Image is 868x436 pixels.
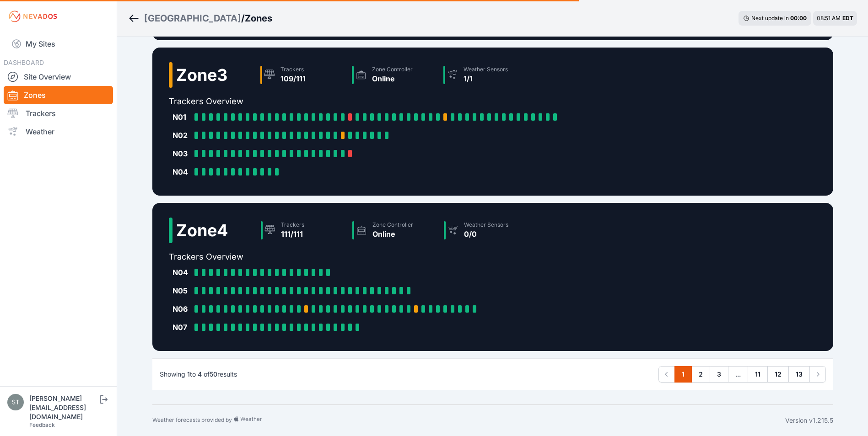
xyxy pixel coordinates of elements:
div: N06 [173,303,191,314]
div: Online [372,73,413,84]
a: Site Overview [4,68,113,86]
span: EDT [842,15,853,21]
a: 1 [674,366,692,383]
span: 08:51 AM [817,15,841,21]
div: [PERSON_NAME][EMAIL_ADDRESS][DOMAIN_NAME] [29,394,98,421]
div: 0/0 [464,229,508,239]
span: DASHBOARD [4,58,44,66]
nav: Pagination [658,366,826,383]
a: [GEOGRAPHIC_DATA] [144,12,241,25]
span: Next update in [751,15,789,21]
h3: Zones [245,12,272,25]
a: 13 [788,366,810,383]
span: 50 [210,370,217,378]
div: N05 [173,285,191,296]
img: steve@nevados.solar [7,394,24,410]
h2: Zone 4 [176,221,228,239]
div: N02 [173,130,191,141]
div: N03 [173,148,191,159]
div: Weather Sensors [464,66,508,73]
div: Zone Controller [372,221,413,229]
div: 111/111 [281,229,304,239]
span: / [241,12,245,25]
a: Weather Sensors1/1 [440,62,531,88]
div: Zone Controller [372,66,413,73]
a: 11 [748,366,768,383]
a: Trackers111/111 [257,218,349,243]
a: My Sites [4,33,113,55]
a: Weather Sensors0/0 [440,218,532,243]
a: 3 [710,366,728,383]
a: 2 [691,366,710,383]
a: 12 [767,366,789,383]
div: N07 [173,322,191,333]
nav: Breadcrumb [128,6,272,30]
div: N04 [173,267,191,278]
div: Online [372,229,413,239]
div: Weather forecasts provided by [152,416,785,425]
p: Showing to of results [160,370,237,379]
span: ... [728,366,748,383]
h2: Trackers Overview [169,95,564,108]
a: Zones [4,86,113,104]
a: Weather [4,122,113,141]
div: 1/1 [464,73,508,84]
h2: Zone 3 [176,66,227,84]
a: Feedback [29,421,55,428]
h2: Trackers Overview [169,250,532,263]
a: Trackers [4,104,113,122]
span: 4 [198,370,202,378]
a: Trackers109/111 [257,62,348,88]
div: Trackers [280,66,306,73]
div: 00 : 00 [790,15,807,22]
span: 1 [187,370,190,378]
div: N04 [173,166,191,177]
div: Version v1.215.5 [785,416,833,425]
div: N01 [173,112,191,122]
div: Weather Sensors [464,221,508,229]
img: Nevados [7,9,59,24]
div: Trackers [281,221,304,229]
div: 109/111 [280,73,306,84]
